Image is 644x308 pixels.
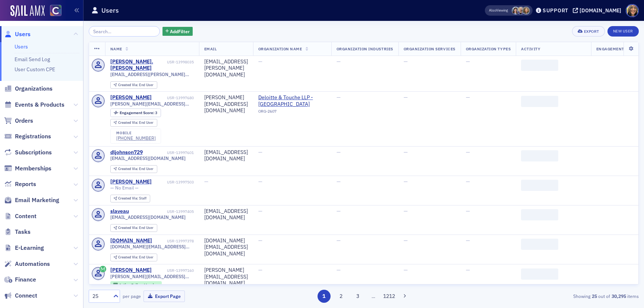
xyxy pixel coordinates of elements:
[170,28,190,35] span: Add Filter
[15,66,55,73] a: User Custom CPE
[258,94,326,107] span: Deloitte & Touche LLP - Denver
[15,30,31,38] span: Users
[110,149,143,156] div: dljohnson729
[258,178,262,185] span: —
[110,59,166,72] a: [PERSON_NAME].[PERSON_NAME]
[153,239,194,243] div: USR-13997378
[167,60,194,65] div: USR-13998035
[466,178,470,185] span: —
[466,94,470,101] span: —
[4,244,44,252] a: E-Learning
[466,267,470,273] span: —
[466,46,511,51] span: Organization Types
[404,178,408,185] span: —
[258,208,262,214] span: —
[521,239,558,250] span: ‌
[4,180,36,188] a: Reports
[118,197,146,201] div: Staff
[113,283,158,287] a: Active Fellow Member
[118,255,154,260] div: End User
[153,268,194,273] div: USR-13997160
[10,5,45,17] img: SailAMX
[123,293,141,299] label: per page
[337,208,341,214] span: —
[120,111,157,115] div: 3
[4,101,64,109] a: Events & Products
[4,228,31,236] a: Tasks
[110,165,157,173] div: Created Via: End User
[92,292,109,300] div: 25
[118,120,139,125] span: Created Via :
[466,149,470,155] span: —
[110,101,194,107] span: [PERSON_NAME][EMAIL_ADDRESS][DOMAIN_NAME]
[4,276,36,284] a: Finance
[15,212,37,220] span: Content
[119,282,131,287] span: Active
[15,180,36,188] span: Reports
[15,260,50,268] span: Automations
[489,8,496,13] div: Also
[517,7,525,15] span: Alicia Gelinas
[318,290,331,303] button: 1
[258,267,262,273] span: —
[15,196,59,204] span: Email Marketing
[337,178,341,185] span: —
[404,267,408,273] span: —
[15,228,31,236] span: Tasks
[110,185,139,191] span: — No Email —
[596,46,638,51] span: Engagement Score
[204,238,248,257] div: [DOMAIN_NAME][EMAIL_ADDRESS][DOMAIN_NAME]
[50,5,61,16] img: SailAMX
[521,180,558,191] span: ‌
[607,26,639,37] a: New User
[573,8,624,13] button: [DOMAIN_NAME]
[204,178,208,185] span: —
[204,59,248,78] div: [EMAIL_ADDRESS][PERSON_NAME][DOMAIN_NAME]
[351,290,364,303] button: 3
[204,208,248,221] div: [EMAIL_ADDRESS][DOMAIN_NAME]
[258,237,262,244] span: —
[258,149,262,155] span: —
[368,293,379,299] span: …
[337,149,341,155] span: —
[489,8,508,13] span: Viewing
[118,121,154,125] div: End User
[258,109,326,116] div: ORG-2607
[144,150,194,155] div: USR-13997601
[521,209,558,220] span: ‌
[110,179,152,185] div: [PERSON_NAME]
[610,293,627,299] strong: 30,295
[512,7,520,15] span: Stacy Svendsen
[131,282,159,287] span: Fellow Member
[4,30,31,38] a: Users
[334,290,347,303] button: 2
[45,5,61,18] a: View Homepage
[110,94,152,101] div: [PERSON_NAME]
[383,290,396,303] button: 1212
[110,46,122,51] span: Name
[258,58,262,65] span: —
[4,196,59,204] a: Email Marketing
[204,149,248,162] div: [EMAIL_ADDRESS][DOMAIN_NAME]
[590,293,598,299] strong: 25
[521,150,558,161] span: ‌
[116,135,156,141] a: [PHONE_NUMBER]
[543,7,568,14] div: Support
[4,148,52,157] a: Subscriptions
[4,132,51,141] a: Registrations
[110,274,194,279] span: [PERSON_NAME][EMAIL_ADDRESS][DOMAIN_NAME]
[461,293,639,299] div: Showing out of items
[4,212,37,220] a: Content
[584,29,599,34] div: Export
[110,224,157,232] div: Created Via: End User
[110,72,194,77] span: [EMAIL_ADDRESS][PERSON_NAME][DOMAIN_NAME]
[404,237,408,244] span: —
[110,119,157,127] div: Created Via: End User
[626,4,639,17] span: Profile
[162,27,193,36] button: AddFilter
[118,255,139,260] span: Created Via :
[110,267,152,274] a: [PERSON_NAME]
[521,46,540,51] span: Activity
[118,82,139,87] span: Created Via :
[337,267,341,273] span: —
